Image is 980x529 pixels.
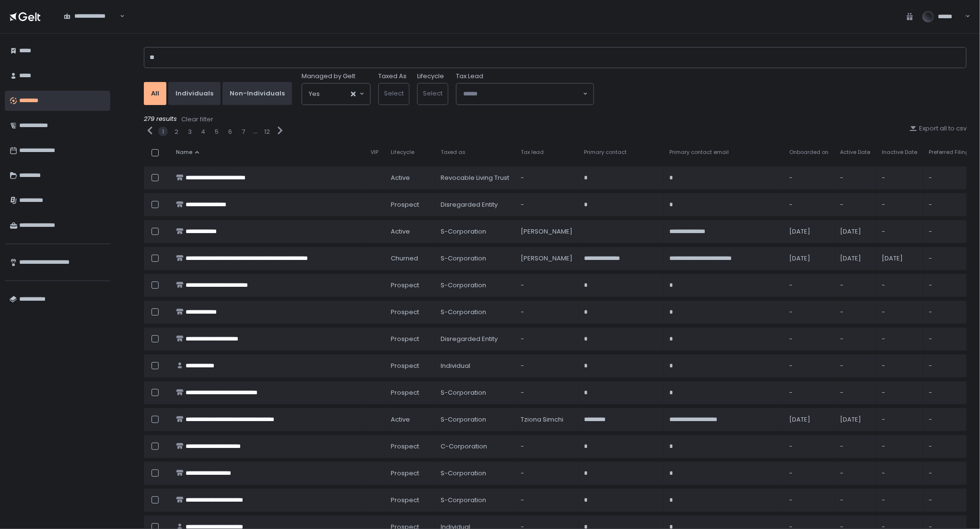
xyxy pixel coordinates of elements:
[168,82,221,105] button: Individuals
[521,335,573,343] div: -
[929,281,969,290] div: -
[215,128,219,136] div: 5
[882,254,918,263] div: [DATE]
[521,442,573,451] div: -
[378,72,407,81] label: Taxed As
[882,174,918,182] div: -
[929,200,969,209] div: -
[391,200,420,209] span: prospect
[882,388,918,397] div: -
[391,388,420,397] span: prospect
[840,308,871,317] div: -
[264,128,270,136] div: 12
[840,254,871,263] div: [DATE]
[391,496,420,505] span: prospect
[840,388,871,397] div: -
[929,388,969,397] div: -
[929,496,969,505] div: -
[441,174,510,182] div: Revocable Living Trust
[882,308,918,317] div: -
[391,281,420,290] span: prospect
[929,469,969,478] div: -
[181,115,214,124] button: Clear filter
[118,12,119,21] input: Search for option
[840,496,871,505] div: -
[929,335,969,343] div: -
[391,174,410,182] span: active
[417,72,444,81] label: Lifecycle
[441,200,510,209] div: Disregarded Entity
[181,115,213,124] div: Clear filter
[790,227,829,236] div: [DATE]
[882,281,918,290] div: -
[929,254,969,263] div: -
[521,415,573,424] div: Tziona Simchi
[230,89,285,98] div: Non-Individuals
[441,388,510,397] div: S-Corporation
[882,362,918,370] div: -
[391,254,419,263] span: churned
[391,362,420,370] span: prospect
[228,128,232,136] button: 6
[910,124,967,133] button: Export all to csv
[521,388,573,397] div: -
[929,362,969,370] div: -
[521,469,573,478] div: -
[882,415,918,424] div: -
[882,200,918,209] div: -
[882,227,918,236] div: -
[242,128,245,136] div: 7
[441,254,510,263] div: S-Corporation
[929,149,969,156] span: Preferred Filing
[391,415,410,424] span: active
[162,128,164,136] button: 1
[840,469,871,478] div: -
[391,442,420,451] span: prospect
[929,174,969,182] div: -
[302,72,355,81] span: Managed by Gelt
[441,281,510,290] div: S-Corporation
[188,128,192,136] div: 3
[790,496,829,505] div: -
[840,174,871,182] div: -
[302,83,370,105] div: Search for option
[929,415,969,424] div: -
[144,82,166,105] button: All
[840,415,871,424] div: [DATE]
[584,149,627,156] span: Primary contact
[882,442,918,451] div: -
[175,128,178,136] button: 2
[521,308,573,317] div: -
[929,442,969,451] div: -
[840,335,871,343] div: -
[441,469,510,478] div: S-Corporation
[391,227,410,236] span: active
[840,281,871,290] div: -
[391,149,415,156] span: Lifecycle
[521,362,573,370] div: -
[151,89,159,98] div: All
[790,335,829,343] div: -
[840,362,871,370] div: -
[840,149,871,156] span: Active Date
[840,227,871,236] div: [DATE]
[441,227,510,236] div: S-Corporation
[441,496,510,505] div: S-Corporation
[882,149,918,156] span: Inactive Date
[790,281,829,290] div: -
[391,469,420,478] span: prospect
[840,442,871,451] div: -
[201,128,206,136] button: 4
[521,281,573,290] div: -
[441,415,510,424] div: S-Corporation
[521,200,573,209] div: -
[222,82,292,105] button: Non-Individuals
[790,469,829,478] div: -
[521,254,573,263] div: [PERSON_NAME]
[790,308,829,317] div: -
[441,335,510,343] div: Disregarded Entity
